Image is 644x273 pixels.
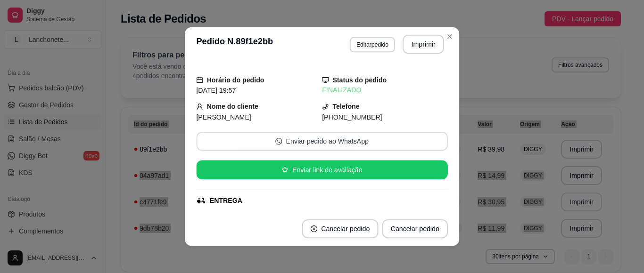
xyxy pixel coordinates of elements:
[322,103,329,110] span: phone
[196,161,448,179] button: starEnviar link de avaliação
[322,85,448,95] div: FINALIZADO
[322,76,329,83] span: desktop
[196,113,251,120] span: [PERSON_NAME]
[403,35,444,54] button: Imprimir
[282,167,289,173] span: star
[322,113,382,120] span: [PHONE_NUMBER]
[210,195,242,205] div: ENTREGA
[332,103,359,110] strong: Telefone
[332,76,387,84] strong: Status do pedido
[302,219,379,238] button: close-circleCancelar pedido
[350,37,395,52] button: Editarpedido
[196,103,203,110] span: user
[275,138,282,145] span: whats-app
[206,76,264,84] strong: Horário do pedido
[196,76,203,83] span: calendar
[442,29,457,44] button: Close
[206,103,258,110] strong: Nome do cliente
[311,225,317,232] span: close-circle
[196,132,448,151] button: whats-appEnviar pedido ao WhatsApp
[196,35,273,54] h3: Pedido N. 89f1e2bb
[382,219,447,238] button: Cancelar pedido
[196,87,236,94] span: [DATE] 19:57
